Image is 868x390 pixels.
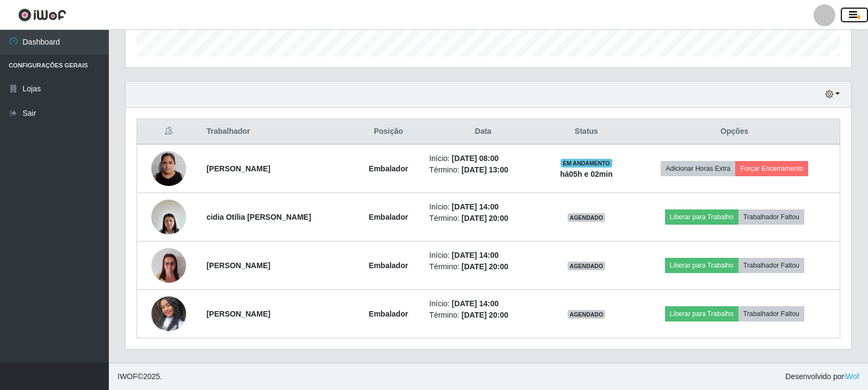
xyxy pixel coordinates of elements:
[568,262,606,270] span: AGENDADO
[629,119,840,145] th: Opções
[560,170,613,178] strong: há 05 h e 02 min
[665,258,738,273] button: Liberar para Trabalho
[354,119,423,145] th: Posição
[544,119,630,145] th: Status
[369,261,408,270] strong: Embalador
[429,309,537,321] li: Término:
[118,372,138,381] span: IWOF
[561,159,612,168] span: EM ANDAMENTO
[738,306,804,321] button: Trabalhador Faltou
[206,309,270,318] strong: [PERSON_NAME]
[423,119,544,145] th: Data
[568,310,606,319] span: AGENDADO
[206,164,270,173] strong: [PERSON_NAME]
[738,209,804,225] button: Trabalhador Faltou
[785,371,859,382] span: Desenvolvido por
[151,243,186,289] img: 1704290796442.jpeg
[452,251,498,259] time: [DATE] 14:00
[200,119,354,145] th: Trabalhador
[461,262,508,271] time: [DATE] 20:00
[461,214,508,222] time: [DATE] 20:00
[429,250,537,261] li: Início:
[429,201,537,213] li: Início:
[452,202,498,211] time: [DATE] 14:00
[568,213,606,222] span: AGENDADO
[369,213,408,221] strong: Embalador
[118,371,162,382] span: © 2025 .
[429,213,537,224] li: Término:
[369,309,408,318] strong: Embalador
[18,8,66,22] img: CoreUI Logo
[206,261,270,270] strong: [PERSON_NAME]
[665,209,738,225] button: Liberar para Trabalho
[661,161,735,176] button: Adicionar Horas Extra
[151,283,186,345] img: 1754087177031.jpeg
[452,299,498,308] time: [DATE] 14:00
[461,311,508,319] time: [DATE] 20:00
[738,258,804,273] button: Trabalhador Faltou
[429,153,537,164] li: Início:
[429,261,537,273] li: Término:
[151,194,186,240] img: 1690487685999.jpeg
[369,164,408,173] strong: Embalador
[429,164,537,176] li: Término:
[151,145,186,191] img: 1700330584258.jpeg
[452,154,498,163] time: [DATE] 08:00
[735,161,808,176] button: Forçar Encerramento
[206,213,311,221] strong: cidia Otília [PERSON_NAME]
[429,298,537,309] li: Início:
[665,306,738,321] button: Liberar para Trabalho
[844,372,859,381] a: iWof
[461,165,508,174] time: [DATE] 13:00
